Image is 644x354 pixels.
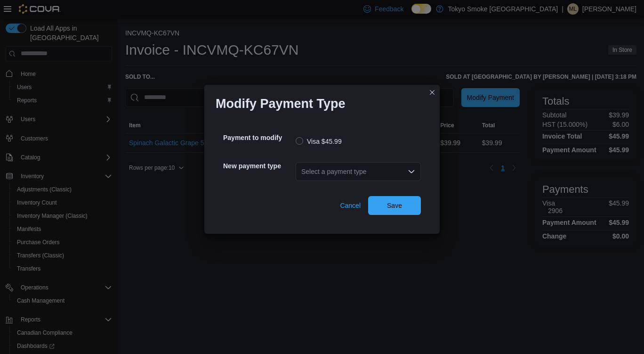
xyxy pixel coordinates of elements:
[301,166,302,177] input: Accessible screen reader label
[427,87,438,98] button: Closes this modal window
[336,196,364,215] button: Cancel
[340,201,361,210] span: Cancel
[387,201,402,210] span: Save
[223,156,294,175] h5: New payment type
[216,96,346,111] h1: Modify Payment Type
[368,196,421,215] button: Save
[408,168,415,175] button: Open list of options
[223,128,294,147] h5: Payment to modify
[296,136,342,147] label: Visa $45.99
